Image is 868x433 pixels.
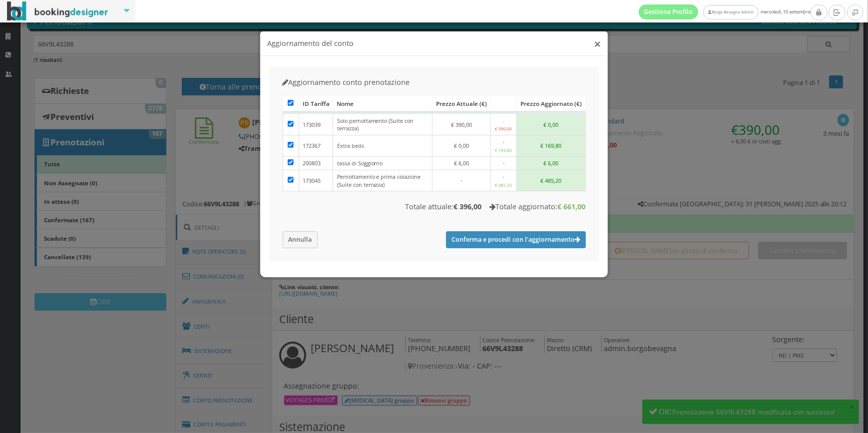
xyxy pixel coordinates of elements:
[639,4,811,19] span: mercoledì, 10 settembre
[283,231,318,248] button: Annulla
[446,231,586,248] button: Conferma e procedi con l'aggiornamento
[703,5,758,19] a: Borgo Bevagna Admin
[639,4,699,19] a: Gestione Profilo
[7,1,108,21] img: BookingDesigner.com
